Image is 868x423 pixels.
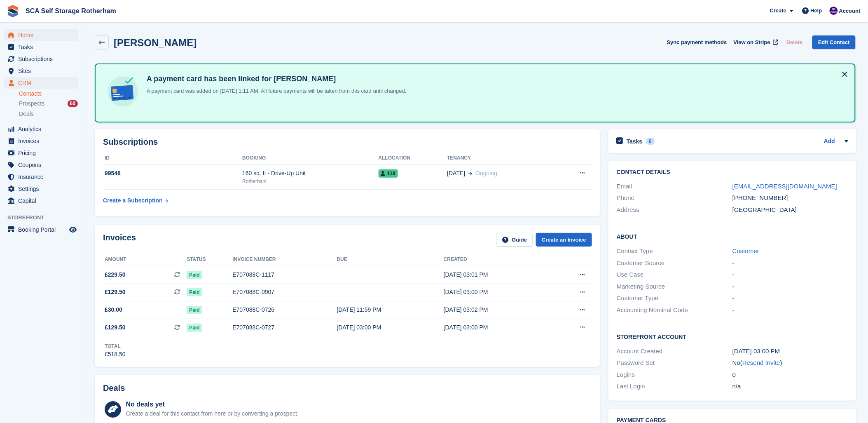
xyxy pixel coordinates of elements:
[18,224,68,235] span: Booking Portal
[4,29,78,41] a: menu
[19,99,78,108] a: Prospects 60
[143,74,407,84] h4: A payment card has been linked for [PERSON_NAME]
[114,37,197,48] h2: [PERSON_NAME]
[232,253,337,266] th: Invoice number
[105,74,140,109] img: card-linked-ebf98d0992dc2aeb22e95c0e3c79077019eb2392cfd83c6a337811c24bc77127.svg
[187,324,202,332] span: Paid
[627,138,643,145] h2: Tasks
[444,305,550,314] div: [DATE] 03:02 PM
[105,323,126,332] span: £129.50
[667,35,727,49] button: Sync payment methods
[19,90,78,98] a: Contacts
[617,358,732,368] div: Password Set
[242,169,378,178] div: 160 sq. ft - Drive-Up Unit
[4,195,78,207] a: menu
[242,152,378,165] th: Booking
[187,288,202,296] span: Paid
[232,305,337,314] div: E707088C-0726
[105,343,126,350] div: Total
[19,100,44,108] span: Prospects
[732,270,848,280] div: -
[337,253,444,266] th: Due
[18,135,68,147] span: Invoices
[4,159,78,171] a: menu
[18,29,68,41] span: Home
[103,169,242,178] div: 99548
[103,152,242,165] th: ID
[812,35,856,49] a: Edit Contact
[337,323,444,332] div: [DATE] 03:00 PM
[19,110,78,118] a: Deals
[617,270,732,280] div: Use Case
[732,205,848,215] div: [GEOGRAPHIC_DATA]
[444,323,550,332] div: [DATE] 03:00 PM
[783,35,806,49] button: Delete
[839,7,861,15] span: Account
[4,65,78,77] a: menu
[617,258,732,268] div: Customer Source
[103,137,592,147] h2: Subscriptions
[126,399,299,409] div: No deals yet
[232,288,337,296] div: E707088C-0907
[4,53,78,65] a: menu
[18,41,68,53] span: Tasks
[732,305,848,315] div: -
[824,137,835,146] a: Add
[740,359,782,366] span: ( )
[646,138,655,145] div: 0
[18,183,68,195] span: Settings
[617,282,732,291] div: Marketing Source
[732,358,848,368] div: No
[18,77,68,89] span: CRM
[379,152,447,165] th: Allocation
[447,169,465,178] span: [DATE]
[732,370,848,380] div: 0
[22,4,119,18] a: SCA Self Storage Rotherham
[4,171,78,183] a: menu
[617,193,732,203] div: Phone
[7,214,82,222] span: Storefront
[103,196,163,205] div: Create a Subscription
[617,247,732,256] div: Contact Type
[103,383,125,393] h2: Deals
[536,233,592,247] a: Create an Invoice
[742,359,780,366] a: Resend Invite
[734,38,770,47] span: View on Stripe
[68,100,78,107] div: 60
[105,305,122,314] span: £30.00
[732,247,759,254] a: Customer
[232,270,337,279] div: E707088C-1117
[444,253,550,266] th: Created
[444,288,550,296] div: [DATE] 03:00 PM
[103,233,136,247] h2: Invoices
[617,382,732,391] div: Last Login
[732,294,848,303] div: -
[811,7,822,15] span: Help
[337,305,444,314] div: [DATE] 11:59 PM
[18,147,68,159] span: Pricing
[232,323,337,332] div: E707088C-0727
[4,77,78,89] a: menu
[105,288,126,296] span: £129.50
[68,225,78,235] a: Preview store
[732,347,848,356] div: [DATE] 03:00 PM
[617,305,732,315] div: Accounting Nominal Code
[7,5,19,17] img: stora-icon-8386f47178a22dfd0bd8f6a31ec36ba5ce8667c1dd55bd0f319d3a0aa187defe.svg
[617,205,732,215] div: Address
[379,169,398,178] span: 118
[18,65,68,77] span: Sites
[126,409,299,418] div: Create a deal for this contact from here or by converting a prospect.
[732,258,848,268] div: -
[830,7,838,15] img: Kelly Neesham
[103,253,187,266] th: Amount
[4,224,78,235] a: menu
[4,123,78,135] a: menu
[476,170,498,176] span: Ongoing
[617,182,732,191] div: Email
[732,282,848,291] div: -
[4,147,78,159] a: menu
[105,350,126,359] div: £518.50
[18,159,68,171] span: Coupons
[103,193,168,208] a: Create a Subscription
[19,110,34,118] span: Deals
